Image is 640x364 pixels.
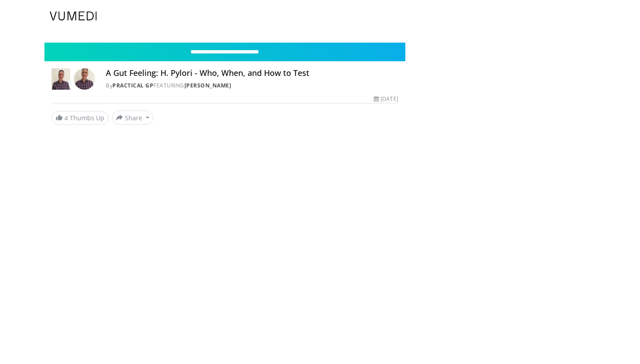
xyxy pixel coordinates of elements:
button: Share [112,111,153,125]
a: Practical GP [112,82,153,89]
h4: A Gut Feeling: H. Pylori - Who, When, and How to Test [106,68,398,78]
span: 4 [64,114,68,122]
img: Practical GP [52,68,70,90]
img: Avatar [74,68,95,90]
a: [PERSON_NAME] [184,82,232,89]
img: VuMedi Logo [50,12,97,20]
a: 4 Thumbs Up [52,111,108,125]
div: [DATE] [374,95,398,103]
div: By FEATURING [106,82,398,90]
